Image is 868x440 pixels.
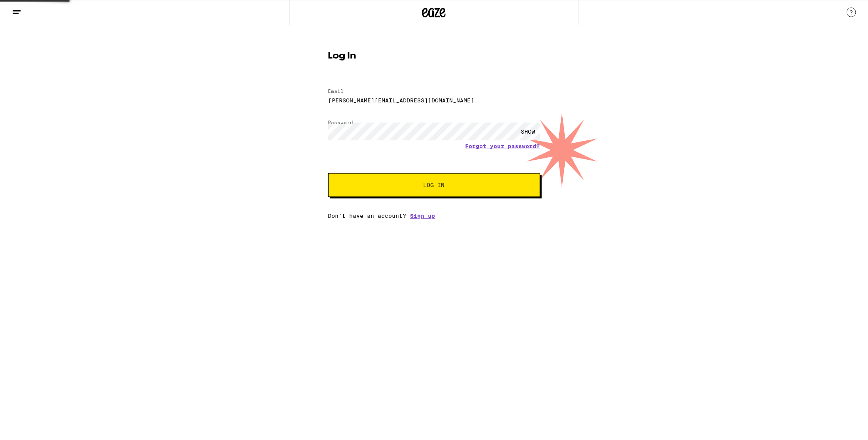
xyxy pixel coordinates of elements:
[328,91,540,109] input: Email
[328,120,354,125] label: Password
[516,123,540,140] div: SHOW
[410,213,435,219] a: Sign up
[328,89,344,94] label: Email
[5,6,57,12] span: Hi. Need any help?
[424,182,445,188] span: Log In
[328,173,540,197] button: Log In
[465,143,540,149] a: Forgot your password?
[328,51,540,61] h1: Log In
[328,213,540,219] div: Don't have an account?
